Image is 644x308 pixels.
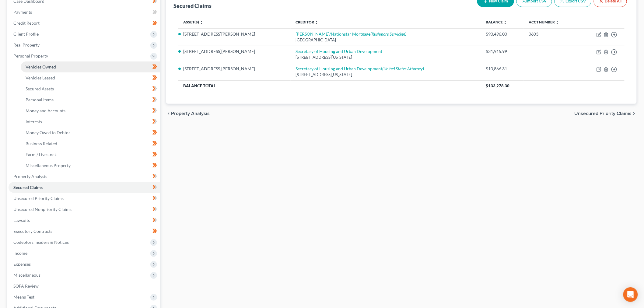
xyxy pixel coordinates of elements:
a: Unsecured Nonpriority Claims [9,204,160,215]
span: Vehicles Owned [26,64,56,69]
a: Acct Number unfold_more [529,20,559,24]
div: $10,866.31 [486,66,519,72]
span: Income [13,250,27,256]
i: (Rushmore Servicing) [370,31,406,37]
div: 0603 [529,31,574,37]
a: Secured Claims [9,182,160,193]
span: Means Test [13,294,34,299]
a: Executory Contracts [9,226,160,237]
i: chevron_left [166,111,171,116]
a: Secretary of Housing and Urban Development [296,49,382,54]
span: Payments [13,9,32,15]
div: Open Intercom Messenger [623,287,638,302]
span: Executory Contracts [13,229,52,234]
span: Unsecured Priority Claims [13,196,64,201]
span: Unsecured Nonpriority Claims [13,207,72,212]
a: Unsecured Priority Claims [9,193,160,204]
a: [PERSON_NAME]/Nationstar Mortgage(Rushmore Servicing) [296,31,406,37]
a: Payments [9,7,160,18]
span: Lawsuits [13,218,30,223]
span: Credit Report [13,20,40,26]
span: Miscellaneous [13,272,40,278]
a: Property Analysis [9,171,160,182]
a: Asset(s) unfold_more [183,20,203,24]
span: Codebtors Insiders & Notices [13,240,69,245]
i: unfold_more [315,21,318,24]
li: [STREET_ADDRESS][PERSON_NAME] [183,66,286,72]
a: Money Owed to Debtor [21,127,160,138]
a: Money and Accounts [21,105,160,116]
a: Lawsuits [9,215,160,226]
i: unfold_more [555,21,559,24]
span: Property Analysis [13,174,47,179]
a: Personal Items [21,94,160,105]
button: Unsecured Priority Claims chevron_right [575,111,637,116]
a: Miscellaneous Property [21,160,160,171]
a: Secretary of Housing and Urban Development(United States Attorney) [296,66,424,71]
a: Farm / Livestock [21,149,160,160]
a: Credit Report [9,18,160,29]
i: chevron_right [632,111,637,116]
a: Business Related [21,138,160,149]
div: [STREET_ADDRESS][US_STATE] [296,54,476,60]
span: Personal Property [13,53,48,58]
span: Property Analysis [171,111,210,116]
a: Interests [21,116,160,127]
a: Vehicles Leased [21,72,160,83]
span: Vehicles Leased [26,75,55,80]
li: [STREET_ADDRESS][PERSON_NAME] [183,48,286,54]
span: Interests [26,119,42,124]
span: $133,278.30 [486,83,510,88]
span: Money Owed to Debtor [26,130,70,135]
span: Business Related [26,141,57,146]
span: Unsecured Priority Claims [575,111,632,116]
span: Secured Assets [26,86,54,91]
a: Vehicles Owned [21,61,160,72]
a: Creditor unfold_more [296,20,318,24]
a: Balance unfold_more [486,20,507,24]
span: Client Profile [13,31,39,37]
span: Money and Accounts [26,108,65,113]
div: [GEOGRAPHIC_DATA] [296,37,476,43]
a: Secured Assets [21,83,160,94]
i: unfold_more [200,21,203,24]
span: Farm / Livestock [26,152,57,157]
button: chevron_left Property Analysis [166,111,210,116]
div: $90,496.00 [486,31,519,37]
li: [STREET_ADDRESS][PERSON_NAME] [183,31,286,37]
div: $31,915.99 [486,48,519,54]
span: SOFA Review [13,283,39,289]
span: Secured Claims [13,185,43,190]
span: Expenses [13,261,31,267]
a: SOFA Review [9,281,160,292]
div: Secured Claims [173,2,212,9]
span: Miscellaneous Property [26,163,71,168]
i: unfold_more [504,21,507,24]
span: Real Property [13,42,40,47]
th: Balance Total [178,80,481,91]
span: Personal Items [26,97,54,102]
div: [STREET_ADDRESS][US_STATE] [296,72,476,78]
i: (United States Attorney) [382,66,424,71]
